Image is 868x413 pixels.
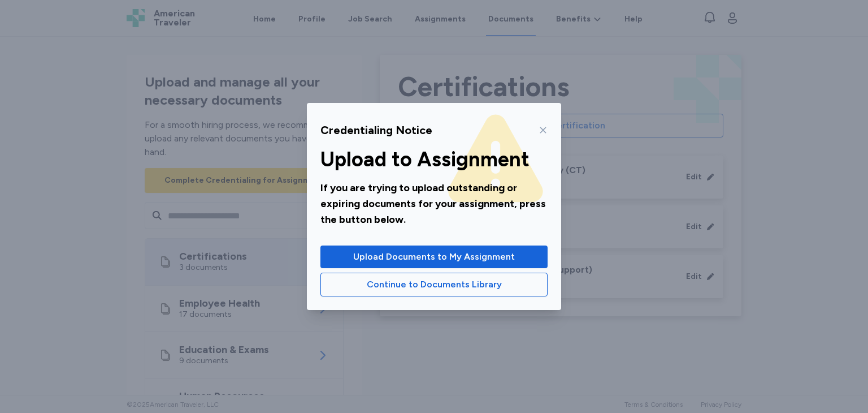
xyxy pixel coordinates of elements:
[320,122,432,138] div: Credentialing Notice
[320,246,548,268] button: Upload Documents to My Assignment
[367,278,502,291] span: Continue to Documents Library
[320,148,548,171] div: Upload to Assignment
[320,180,548,227] div: If you are trying to upload outstanding or expiring documents for your assignment, press the butt...
[353,250,515,264] span: Upload Documents to My Assignment
[320,273,548,296] button: Continue to Documents Library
